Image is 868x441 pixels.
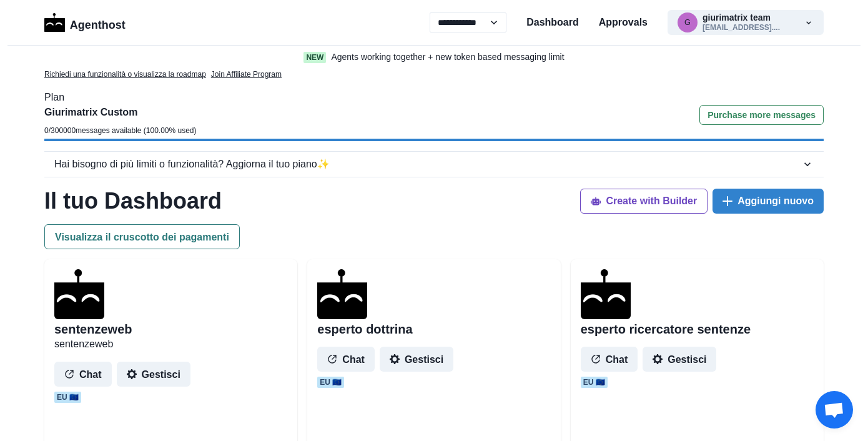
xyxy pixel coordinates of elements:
[44,187,222,214] h1: Il tuo Dashboard
[526,15,579,30] a: Dashboard
[277,51,591,64] a: NewAgents working together + new token based messaging limit
[54,322,132,337] h2: sentenzeweb
[580,189,708,214] button: Create with Builder
[54,337,287,352] p: sentenzeweb
[331,51,564,64] p: Agents working together + new token based messaging limit
[317,377,344,388] span: EU 🇪🇺
[54,392,81,403] span: EU 🇪🇺
[581,322,751,337] h2: esperto ricercatore sentenze
[44,125,197,136] p: 0 / 300000 messages available ( 100.00 % used)
[581,377,608,388] span: EU 🇪🇺
[643,347,716,372] button: Gestisci
[317,322,412,337] h2: esperto dottrina
[668,10,824,35] button: giurimatrix@gmail.comgiurimatrix team[EMAIL_ADDRESS]....
[303,52,326,63] span: New
[211,69,282,80] a: Join Affiliate Program
[699,105,824,139] a: Purchase more messages
[317,269,367,319] img: agenthostmascotdark.ico
[581,347,638,372] button: Chat
[54,157,801,172] div: Hai bisogno di più limiti o funzionalità? Aggiorna il tuo piano ✨
[54,269,104,319] img: agenthostmascotdark.ico
[117,362,190,387] button: Gestisci
[70,12,126,34] p: Agenthost
[44,105,197,120] p: Giurimatrix Custom
[44,13,65,32] img: Logo
[44,69,206,80] a: Richiedi una funzionalità o visualizza la roadmap
[816,391,853,429] div: Aprire la chat
[599,15,648,30] a: Approvals
[44,12,126,34] a: LogoAgenthost
[699,105,824,125] button: Purchase more messages
[317,347,375,372] button: Chat
[713,189,824,214] button: Aggiungi nuovo
[581,269,631,319] img: agenthostmascotdark.ico
[54,362,112,387] button: Chat
[380,347,453,372] button: Gestisci
[44,90,824,105] p: Plan
[44,152,824,177] button: Hai bisogno di più limiti o funzionalità? Aggiorna il tuo piano✨
[44,224,240,249] button: Visualizza il cruscotto dei pagamenti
